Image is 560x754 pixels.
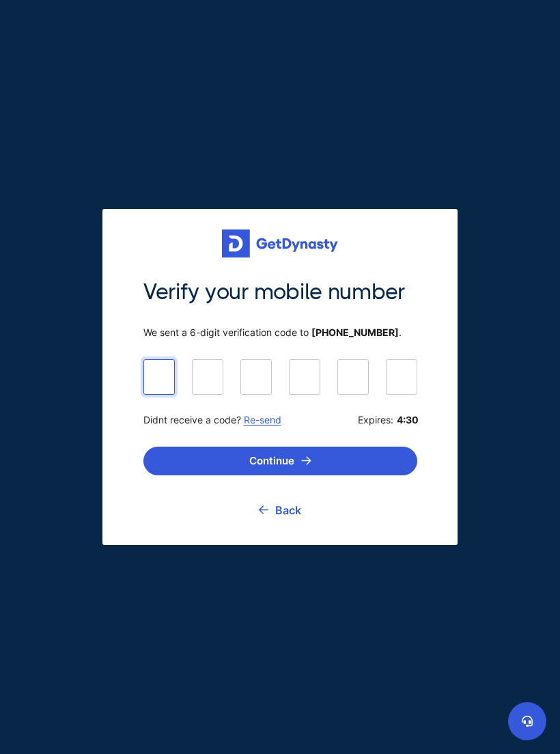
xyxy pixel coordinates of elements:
button: Continue [143,447,417,475]
img: Get started for free with Dynasty Trust Company [222,229,338,257]
span: Didnt receive a code? [143,414,281,426]
span: Verify your mobile number [143,278,417,307]
a: Back [259,493,301,527]
img: go back icon [259,505,268,514]
a: Re-send [244,414,281,425]
b: 4:30 [397,414,417,426]
b: [PHONE_NUMBER] [311,326,399,338]
span: We sent a 6-digit verification code to . [143,326,417,339]
span: Expires: [358,414,417,426]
